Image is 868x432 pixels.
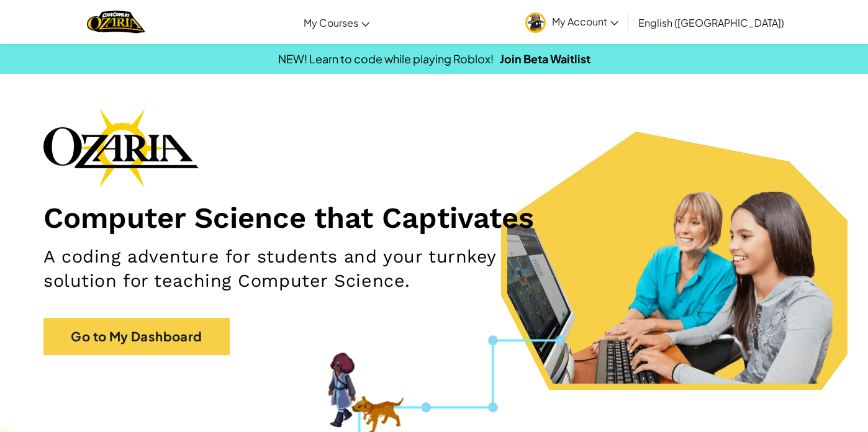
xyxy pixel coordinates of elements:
h2: A coding adventure for students and your turnkey solution for teaching Computer Science. [43,245,567,293]
span: NEW! Learn to code while playing Roblox! [278,52,494,66]
a: My Account [519,2,625,42]
img: Home [87,9,145,35]
a: Go to My Dashboard [43,318,230,356]
span: English ([GEOGRAPHIC_DATA]) [638,16,784,29]
a: My Courses [297,6,376,39]
span: My Courses [304,16,358,29]
span: My Account [552,15,618,28]
img: Ozaria branding logo [43,108,199,187]
img: avatar [525,12,546,33]
a: Join Beta Waitlist [500,52,590,66]
h1: Computer Science that Captivates [43,200,825,235]
a: Ozaria by CodeCombat logo [87,9,145,35]
a: English ([GEOGRAPHIC_DATA]) [632,6,790,39]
